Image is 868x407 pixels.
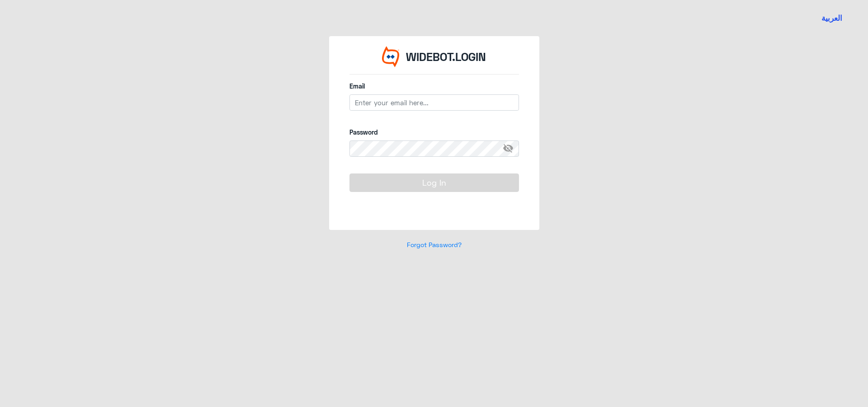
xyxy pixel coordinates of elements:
[349,173,519,192] button: Log In
[407,241,462,248] a: Forgot Password?
[382,46,399,67] img: Widebot Logo
[406,48,486,65] p: WIDEBOT.LOGIN
[503,140,519,157] span: visibility_off
[349,94,519,111] input: Enter your email here...
[821,13,842,24] button: العربية
[349,81,519,91] label: Email
[816,7,848,29] a: SWITCHLANG
[349,127,519,137] label: Password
